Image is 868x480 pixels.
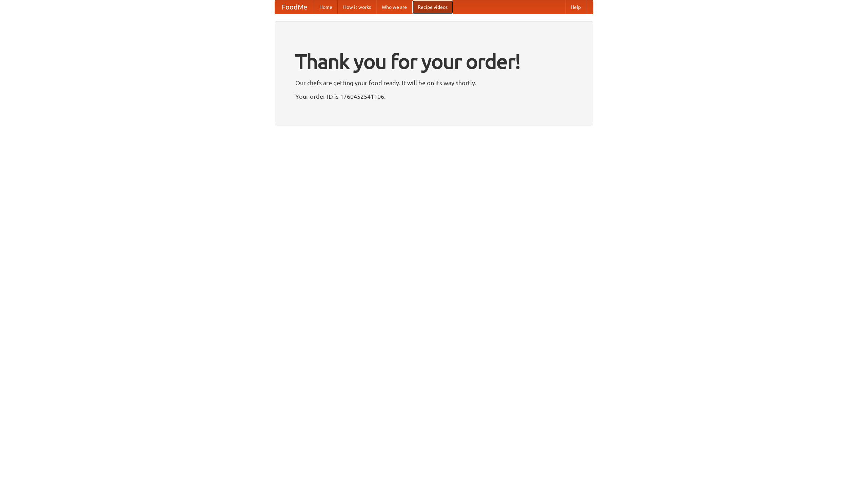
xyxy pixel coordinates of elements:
a: Who we are [376,0,412,14]
a: Recipe videos [412,0,453,14]
p: Our chefs are getting your food ready. It will be on its way shortly. [295,78,573,88]
a: FoodMe [275,0,314,14]
a: Help [565,0,586,14]
a: How it works [338,0,376,14]
p: Your order ID is 1760452541106. [295,91,573,101]
a: Home [314,0,338,14]
h1: Thank you for your order! [295,45,573,78]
